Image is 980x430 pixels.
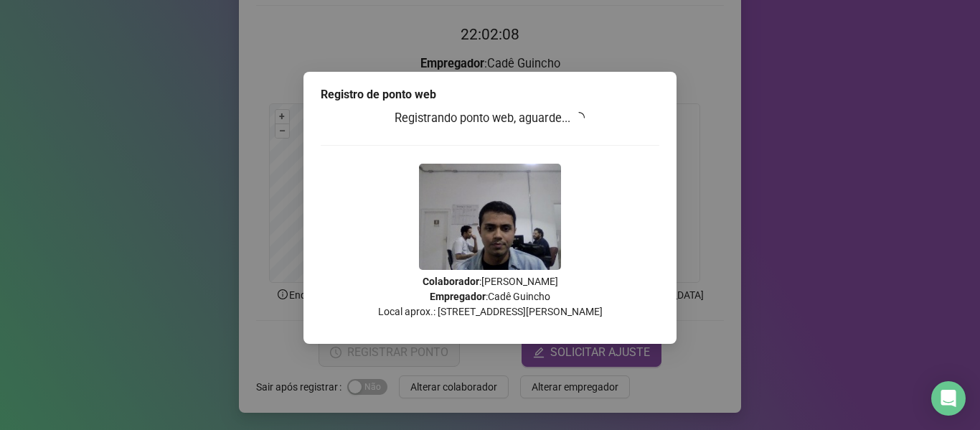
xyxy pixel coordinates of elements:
[571,109,588,126] span: loading
[321,109,659,128] h3: Registrando ponto web, aguarde...
[931,381,966,416] div: Open Intercom Messenger
[419,164,561,270] img: Z
[321,274,659,319] p: : [PERSON_NAME] : Cadê Guincho Local aprox.: [STREET_ADDRESS][PERSON_NAME]
[430,291,486,302] strong: Empregador
[423,276,479,287] strong: Colaborador
[321,86,659,103] div: Registro de ponto web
